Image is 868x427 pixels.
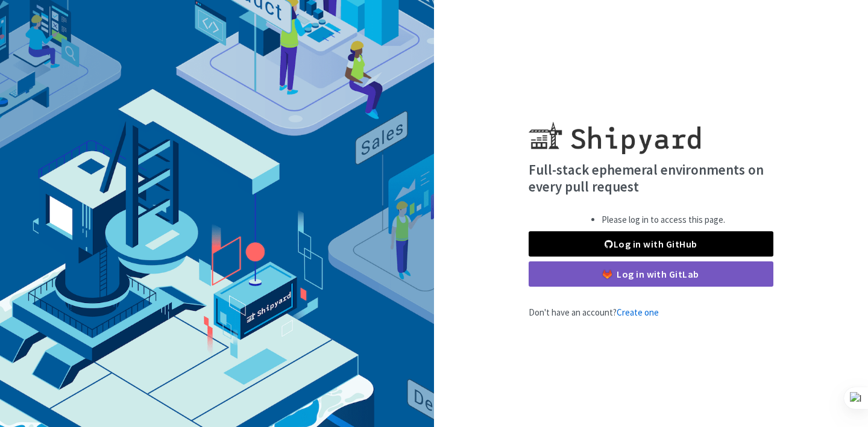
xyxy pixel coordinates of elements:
[602,213,725,227] li: Please log in to access this page.
[529,107,700,154] img: Shipyard logo
[529,261,773,287] a: Log in with GitLab
[529,307,659,318] span: Don't have an account?
[529,231,773,257] a: Log in with GitHub
[603,270,612,279] img: gitlab-color.svg
[617,307,659,318] a: Create one
[529,161,773,195] h4: Full-stack ephemeral environments on every pull request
